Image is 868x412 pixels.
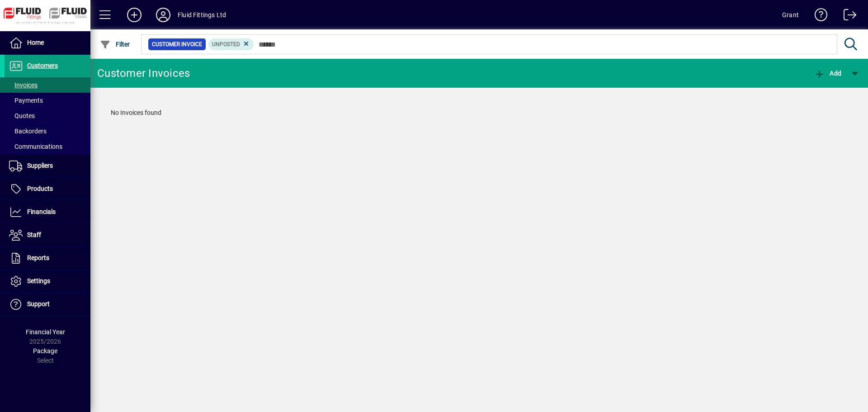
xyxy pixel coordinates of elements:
span: Package [33,347,57,355]
div: Fluid Fittings Ltd [178,8,226,22]
span: Suppliers [27,162,53,169]
a: Staff [5,224,90,246]
span: Backorders [9,128,47,135]
div: Grant [782,8,799,22]
span: Financials [27,208,56,215]
span: Communications [9,143,62,150]
a: Quotes [5,108,90,123]
div: No Invoices found [102,99,857,127]
span: Invoices [9,81,38,89]
a: Settings [5,270,90,293]
a: Knowledge Base [808,2,828,31]
a: Invoices [5,77,90,93]
a: Logout [837,2,857,31]
a: Products [5,178,90,200]
a: Communications [5,139,90,154]
span: Home [27,39,44,46]
a: Backorders [5,123,90,139]
span: Products [27,185,53,192]
mat-chip: Customer Invoice Status: Unposted [208,38,254,50]
a: Suppliers [5,155,90,177]
span: Payments [9,97,43,104]
span: Unposted [212,41,240,47]
span: Financial Year [26,328,65,336]
div: Customer Invoices [97,66,190,81]
span: Support [27,300,50,308]
a: Home [5,32,90,54]
span: Reports [27,254,49,261]
a: Financials [5,201,90,223]
span: Filter [100,41,130,48]
a: Payments [5,93,90,108]
a: Support [5,293,90,316]
span: Customer Invoice [152,40,202,49]
span: Staff [27,231,41,238]
span: Quotes [9,112,35,119]
button: Add [120,7,149,23]
span: Settings [27,277,50,284]
span: Add [814,70,841,77]
button: Filter [98,36,132,52]
button: Add [812,65,844,81]
button: Profile [149,7,178,23]
a: Reports [5,247,90,270]
span: Customers [27,62,58,69]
